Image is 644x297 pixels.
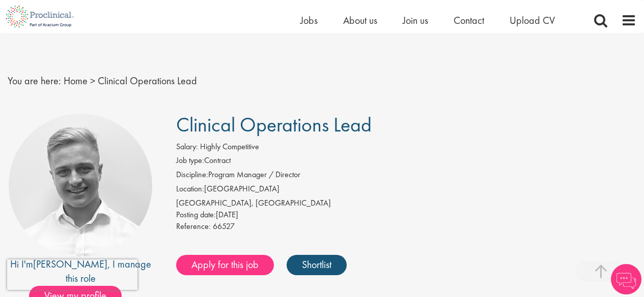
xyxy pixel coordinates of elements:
[611,264,641,294] img: Chatbot
[176,183,636,197] li: [GEOGRAPHIC_DATA]
[176,183,204,195] label: Location:
[176,155,636,169] li: Contract
[176,221,211,233] label: Reference:
[7,259,137,290] iframe: reCAPTCHA
[176,209,636,221] div: [DATE]
[176,169,636,183] li: Program Manager / Director
[90,74,95,87] span: >
[33,257,107,271] a: [PERSON_NAME]
[343,14,377,27] a: About us
[510,14,555,27] a: Upload CV
[176,169,208,181] label: Discipline:
[8,257,153,286] div: Hi I'm , I manage this role
[176,141,198,153] label: Salary:
[176,255,274,275] a: Apply for this job
[176,209,216,220] span: Posting date:
[200,141,259,152] span: Highly Competitive
[403,14,428,27] a: Join us
[9,114,152,257] img: imeage of recruiter Joshua Bye
[98,74,197,87] span: Clinical Operations Lead
[300,14,318,27] a: Jobs
[8,74,61,87] span: You are here:
[176,155,204,167] label: Job type:
[176,197,636,209] div: [GEOGRAPHIC_DATA], [GEOGRAPHIC_DATA]
[287,255,347,275] a: Shortlist
[64,74,88,87] a: breadcrumb link
[454,14,484,27] a: Contact
[213,221,235,232] span: 66527
[176,112,372,138] span: Clinical Operations Lead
